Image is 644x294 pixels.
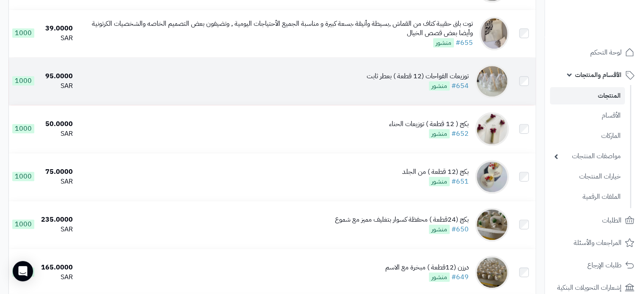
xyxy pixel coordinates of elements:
[475,112,509,146] img: بكج ( 12 قطعة ) توزيعات الحناء
[41,272,73,282] div: SAR
[550,188,625,206] a: الملفات الرقمية
[12,28,34,38] span: 1000
[451,176,469,187] a: #651
[41,71,73,81] div: 95.0000
[429,272,450,282] span: منشور
[385,263,469,272] div: درزن (12قطعة ) مبخرة مع الاسم
[550,168,625,186] a: خيارات المنتجات
[587,259,622,271] span: طلبات الإرجاع
[429,225,450,234] span: منشور
[550,107,625,125] a: الأقسام
[557,282,622,294] span: إشعارات التحويلات البنكية
[12,124,34,133] span: 1000
[41,81,73,91] div: SAR
[602,214,622,226] span: الطلبات
[475,64,509,98] img: توزيعات الفواحات (12 قطعة ) بعطر ثابت
[41,263,73,272] div: 165.0000
[389,119,469,129] div: بكج ( 12 قطعة ) توزيعات الحناء
[475,208,509,242] img: بكج (24قطعة ) محفظة كسوار بتغليف مميز مع شموع
[575,69,622,81] span: الأقسام والمنتجات
[479,16,509,50] img: توت باق حقيبة كتاف من القماش ,بسيطة وأنيقة ،بسعة كبيرة و مناسبة الجميع الأحتياجات اليومية , وتضيف...
[475,256,509,289] img: درزن (12قطعة ) مبخرة مع الاسم
[41,177,73,187] div: SAR
[13,261,33,281] div: Open Intercom Messenger
[12,76,34,85] span: 1000
[586,22,636,40] img: logo-2.png
[550,210,639,231] a: الطلبات
[550,42,639,63] a: لوحة التحكم
[41,33,73,43] div: SAR
[41,215,73,225] div: 235.0000
[12,172,34,181] span: 1000
[12,220,34,229] span: 1000
[550,147,625,165] a: مواصفات المنتجات
[574,237,622,249] span: المراجعات والأسئلة
[41,24,73,33] div: 39.0000
[41,225,73,234] div: SAR
[550,255,639,275] a: طلبات الإرجاع
[456,38,473,48] a: #655
[433,38,454,47] span: منشور
[402,167,469,177] div: بكج (12 قطعة ) من الجلد
[80,19,473,38] div: توت باق حقيبة كتاف من القماش ,بسيطة وأنيقة ،بسعة كبيرة و مناسبة الجميع الأحتياجات اليومية , وتضيف...
[41,119,73,129] div: 50.0000
[429,81,450,91] span: منشور
[550,233,639,253] a: المراجعات والأسئلة
[335,215,469,225] div: بكج (24قطعة ) محفظة كسوار بتغليف مميز مع شموع
[367,71,469,81] div: توزيعات الفواحات (12 قطعة ) بعطر ثابت
[550,127,625,145] a: الماركات
[550,87,625,104] a: المنتجات
[475,160,509,194] img: بكج (12 قطعة ) من الجلد
[451,272,469,282] a: #649
[451,81,469,91] a: #654
[590,47,622,58] span: لوحة التحكم
[429,129,450,138] span: منشور
[41,129,73,139] div: SAR
[41,167,73,177] div: 75.0000
[451,224,469,234] a: #650
[451,129,469,139] a: #652
[12,267,34,277] span: 1000
[429,177,450,186] span: منشور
